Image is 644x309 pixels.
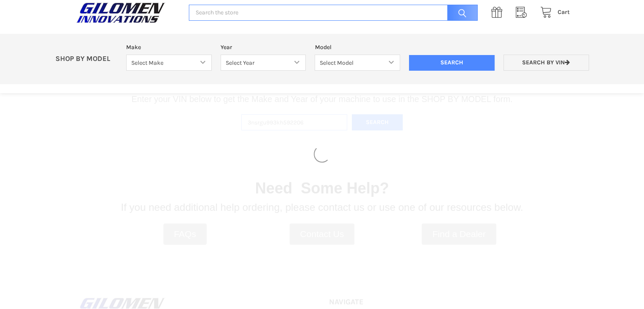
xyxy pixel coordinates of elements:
[315,43,400,52] label: Model
[409,55,495,71] input: Search
[558,8,570,16] span: Cart
[74,2,167,23] img: GILOMEN INNOVATIONS
[503,55,589,71] a: Search by VIN
[51,55,122,63] p: SHOP BY MODEL
[536,7,570,18] a: Cart
[74,2,180,23] a: GILOMEN INNOVATIONS
[189,5,477,21] input: Search the store
[443,5,478,21] input: Search
[221,43,306,52] label: Year
[126,43,212,52] label: Make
